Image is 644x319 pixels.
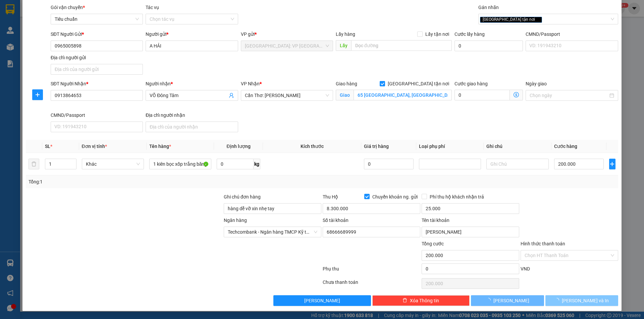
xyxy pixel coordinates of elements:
[51,80,143,87] div: SĐT Người Nhận
[385,80,452,87] span: [GEOGRAPHIC_DATA] tận nơi
[554,298,562,303] span: loading
[323,218,348,223] label: Số tài khoản
[526,81,547,86] label: Ngày giao
[245,90,329,100] span: Cần Thơ: Kho Ninh Kiều
[228,227,317,237] span: Techcombank - Ngân hàng TMCP Kỹ thương Việt Nam
[323,227,420,237] input: Số tài khoản
[273,295,371,306] button: [PERSON_NAME]
[241,30,333,38] div: VP gửi
[29,159,39,169] button: delete
[484,140,551,153] th: Ghi chú
[149,159,211,169] input: VD: Bàn, Ghế
[45,3,133,12] strong: PHIẾU DÁN LÊN HÀNG
[224,218,247,223] label: Ngân hàng
[562,297,609,304] span: [PERSON_NAME] và In
[354,90,452,100] input: Giao tận nơi
[521,241,565,246] label: Hình thức thanh toán
[454,41,523,51] input: Cước lấy hàng
[51,64,143,75] input: Địa chỉ của người gửi
[51,5,85,10] span: Gói vận chuyển
[18,23,36,28] strong: CSKH:
[146,80,238,87] div: Người nhận
[545,295,618,306] button: [PERSON_NAME] và In
[364,144,389,149] span: Giá trị hàng
[554,144,577,149] span: Cước hàng
[486,298,493,303] span: loading
[82,144,107,149] span: Đơn vị tính
[336,90,354,100] span: Giao
[521,266,530,271] span: VND
[609,159,615,169] button: plus
[3,23,51,34] span: [PHONE_NUMBER]
[410,297,439,304] span: Xóa Thông tin
[45,144,50,149] span: SL
[51,54,143,61] div: Địa chỉ người gửi
[146,30,238,38] div: Người gửi
[322,265,421,277] div: Phụ thu
[514,92,519,97] span: dollar-circle
[304,297,340,304] span: [PERSON_NAME]
[471,295,544,306] button: [PERSON_NAME]
[146,5,159,10] label: Tác vụ
[454,31,485,37] label: Cước lấy hàng
[336,81,357,86] span: Giao hàng
[536,18,539,21] span: close
[370,193,420,201] span: Chuyển khoản ng. gửi
[51,111,143,119] div: CMND/Passport
[454,81,488,86] label: Cước giao hàng
[33,92,43,97] span: plus
[422,218,449,223] label: Tên tài khoản
[422,227,519,237] input: Tên tài khoản
[526,30,618,38] div: CMND/Passport
[323,194,338,200] span: Thu Hộ
[422,241,444,246] span: Tổng cước
[402,298,407,303] span: delete
[336,31,355,37] span: Lấy hàng
[301,144,324,149] span: Kích thước
[245,41,329,51] span: Hà Nội: VP Tây Hồ
[609,161,615,167] span: plus
[254,159,260,169] span: kg
[226,144,250,149] span: Định lượng
[55,14,139,24] span: Tiêu chuẩn
[86,159,140,169] span: Khác
[149,144,171,149] span: Tên hàng
[42,13,135,20] span: Ngày in phiếu: 09:50 ngày
[364,159,414,169] input: 0
[224,194,261,200] label: Ghi chú đơn hàng
[146,111,238,119] div: Địa chỉ người nhận
[241,81,260,86] span: VP Nhận
[3,41,103,50] span: Mã đơn: HNTH1509250002
[146,122,238,132] input: Địa chỉ của người nhận
[454,90,510,100] input: Cước giao hàng
[423,30,452,38] span: Lấy tận nơi
[427,193,487,201] span: Phí thu hộ khách nhận trả
[32,89,43,100] button: plus
[416,140,484,153] th: Loại phụ phí
[351,40,452,51] input: Dọc đường
[51,30,143,38] div: SĐT Người Gửi
[322,278,421,290] div: Chưa thanh toán
[224,203,321,214] input: Ghi chú đơn hàng
[493,297,529,304] span: [PERSON_NAME]
[229,93,234,98] span: user-add
[480,17,542,23] span: [GEOGRAPHIC_DATA] tận nơi
[29,178,249,185] div: Tổng: 1
[486,159,548,169] input: Ghi Chú
[478,5,499,10] label: Gán nhãn
[336,40,351,51] span: Lấy
[372,295,470,306] button: deleteXóa Thông tin
[530,92,608,99] input: Ngày giao
[58,23,123,35] span: CÔNG TY TNHH CHUYỂN PHÁT NHANH BẢO AN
